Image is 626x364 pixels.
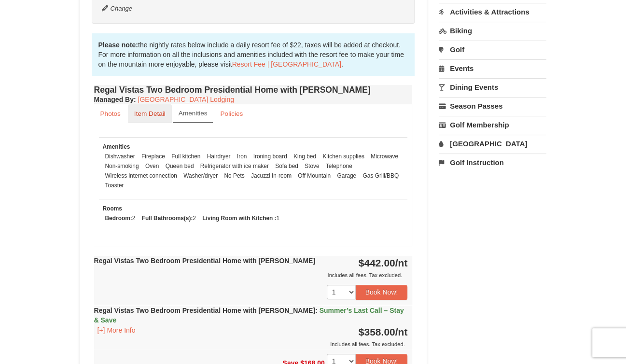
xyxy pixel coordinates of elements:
a: Season Passes [439,97,546,115]
li: Microwave [368,152,401,161]
span: : [315,307,318,314]
strong: Living Room with Kitchen : [202,215,276,222]
li: Dishwasher [103,152,138,161]
li: Non-smoking [103,161,141,171]
li: Fireplace [139,152,167,161]
li: 1 [200,213,282,223]
a: Golf Instruction [439,154,546,171]
li: King bed [291,152,319,161]
span: Managed By [94,96,134,103]
span: $358.00 [359,326,395,337]
small: Item Detail [134,110,166,117]
a: Dining Events [439,78,546,96]
li: 2 [103,213,138,223]
button: [+] More Info [94,325,139,336]
li: 2 [139,213,198,223]
li: Oven [143,161,161,171]
div: Includes all fees. Tax excluded. [94,270,408,280]
li: No Pets [222,171,247,181]
span: /nt [395,326,408,337]
small: Photos [100,110,121,117]
li: Full kitchen [169,152,203,161]
a: Activities & Attractions [439,3,546,21]
li: Toaster [103,181,126,190]
a: Resort Fee | [GEOGRAPHIC_DATA] [232,60,341,68]
li: Sofa bed [273,161,301,171]
li: Gas Grill/BBQ [360,171,401,181]
small: Amenities [103,143,130,150]
strong: Full Bathrooms(s): [142,215,193,222]
small: Policies [220,110,243,117]
small: Amenities [179,110,208,117]
a: Photos [94,104,127,123]
a: Policies [214,104,249,123]
li: Refrigerator with ice maker [198,161,271,171]
strong: Regal Vistas Two Bedroom Presidential Home with [PERSON_NAME] [94,307,404,324]
li: Garage [334,171,359,181]
button: Change [101,3,133,14]
span: Summer’s Last Call – Stay & Save [94,307,404,324]
strong: : [94,96,136,103]
li: Kitchen supplies [320,152,367,161]
small: Rooms [103,205,122,212]
li: Hairdryer [205,152,233,161]
strong: Regal Vistas Two Bedroom Presidential Home with [PERSON_NAME] [94,257,315,265]
strong: Please note: [98,41,138,49]
a: [GEOGRAPHIC_DATA] Lodging [138,96,234,103]
li: Queen bed [163,161,196,171]
a: Golf [439,41,546,58]
li: Wireless internet connection [103,171,180,181]
li: Off Mountain [295,171,333,181]
li: Ironing board [251,152,290,161]
button: Book Now! [356,285,408,299]
li: Stove [302,161,321,171]
a: Events [439,59,546,77]
strong: $442.00 [359,257,408,268]
strong: Bedroom: [105,215,132,222]
a: Amenities [173,104,213,123]
span: /nt [395,257,408,268]
h4: Regal Vistas Two Bedroom Presidential Home with [PERSON_NAME] [94,85,413,95]
a: Item Detail [128,104,172,123]
a: Golf Membership [439,116,546,134]
a: Biking [439,22,546,40]
a: [GEOGRAPHIC_DATA] [439,135,546,153]
div: the nightly rates below include a daily resort fee of $22, taxes will be added at checkout. For m... [92,33,415,76]
li: Washer/dryer [181,171,220,181]
div: Includes all fees. Tax excluded. [94,339,408,349]
li: Jacuzzi In-room [249,171,294,181]
li: Telephone [323,161,355,171]
li: Iron [235,152,250,161]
